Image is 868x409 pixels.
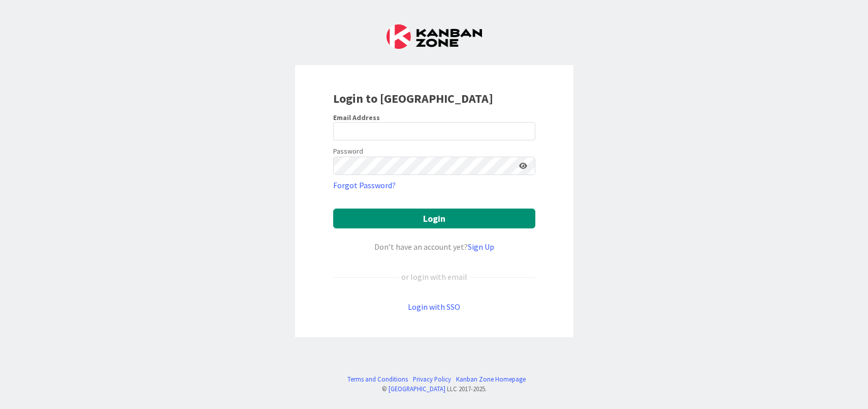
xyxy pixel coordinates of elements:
a: Sign Up [468,242,494,252]
div: Don’t have an account yet? [333,241,535,253]
a: Privacy Policy [413,374,451,384]
img: Kanban Zone [387,24,482,49]
button: Login [333,209,535,228]
label: Password [333,146,363,157]
a: Terms and Conditions [347,374,408,384]
div: or login with email [399,271,470,283]
a: [GEOGRAPHIC_DATA] [389,385,445,393]
div: © LLC 2017- 2025 . [342,384,526,394]
b: Login to [GEOGRAPHIC_DATA] [333,91,493,106]
label: Email Address [333,113,380,122]
a: Forgot Password? [333,179,396,191]
a: Kanban Zone Homepage [456,374,526,384]
a: Login with SSO [408,302,460,312]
